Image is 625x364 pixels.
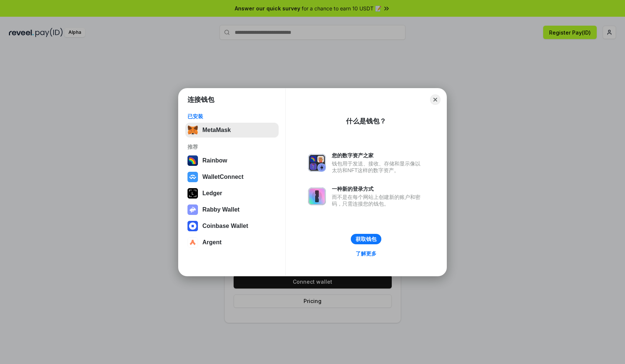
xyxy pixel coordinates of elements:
[187,204,198,215] img: svg+xml,%3Csvg%20xmlns%3D%22http%3A%2F%2Fwww.w3.org%2F2000%2Fsvg%22%20fill%3D%22none%22%20viewBox...
[430,94,440,105] button: Close
[332,152,424,159] div: 您的数字资产之家
[202,223,248,229] div: Coinbase Wallet
[187,125,198,135] img: svg+xml,%3Csvg%20fill%3D%22none%22%20height%3D%2233%22%20viewBox%3D%220%200%2035%2033%22%20width%...
[308,187,326,205] img: svg+xml,%3Csvg%20xmlns%3D%22http%3A%2F%2Fwww.w3.org%2F2000%2Fsvg%22%20fill%3D%22none%22%20viewBox...
[185,235,279,250] button: Argent
[187,155,198,166] img: svg+xml,%3Csvg%20width%3D%22120%22%20height%3D%22120%22%20viewBox%3D%220%200%20120%20120%22%20fil...
[187,221,198,231] img: svg+xml,%3Csvg%20width%3D%2228%22%20height%3D%2228%22%20viewBox%3D%220%200%2028%2028%22%20fill%3D...
[185,186,279,201] button: Ledger
[356,236,376,242] div: 获取钱包
[202,174,244,180] div: WalletConnect
[187,237,198,248] img: svg+xml,%3Csvg%20width%3D%2228%22%20height%3D%2228%22%20viewBox%3D%220%200%2028%2028%22%20fill%3D...
[185,123,279,138] button: MetaMask
[351,249,381,258] a: 了解更多
[346,117,386,126] div: 什么是钱包？
[187,144,276,150] div: 推荐
[185,219,279,233] button: Coinbase Wallet
[187,172,198,182] img: svg+xml,%3Csvg%20width%3D%2228%22%20height%3D%2228%22%20viewBox%3D%220%200%2028%2028%22%20fill%3D...
[202,157,227,164] div: Rainbow
[308,154,326,172] img: svg+xml,%3Csvg%20xmlns%3D%22http%3A%2F%2Fwww.w3.org%2F2000%2Fsvg%22%20fill%3D%22none%22%20viewBox...
[187,95,214,104] h1: 连接钱包
[332,160,424,174] div: 钱包用于发送、接收、存储和显示像以太坊和NFT这样的数字资产。
[356,250,376,257] div: 了解更多
[351,234,381,244] button: 获取钱包
[185,153,279,168] button: Rainbow
[202,190,222,197] div: Ledger
[202,239,222,246] div: Argent
[202,206,240,213] div: Rabby Wallet
[332,186,424,192] div: 一种新的登录方式
[185,202,279,217] button: Rabby Wallet
[332,194,424,207] div: 而不是在每个网站上创建新的账户和密码，只需连接您的钱包。
[202,127,231,133] div: MetaMask
[187,188,198,199] img: svg+xml,%3Csvg%20xmlns%3D%22http%3A%2F%2Fwww.w3.org%2F2000%2Fsvg%22%20width%3D%2228%22%20height%3...
[187,113,276,120] div: 已安装
[185,170,279,184] button: WalletConnect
